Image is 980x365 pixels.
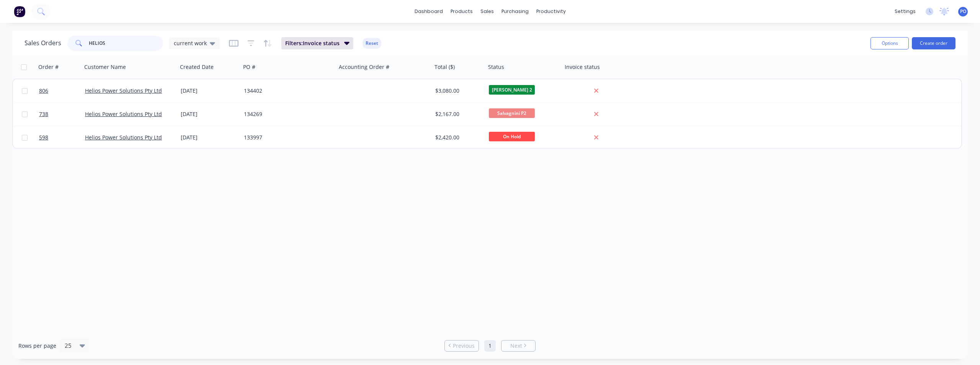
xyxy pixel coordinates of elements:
[445,342,479,350] a: Previous page
[281,37,353,49] button: Filters:Invoice status
[912,37,955,49] button: Create order
[39,110,48,118] span: 738
[565,63,600,71] div: Invoice status
[960,8,966,15] span: PO
[871,37,909,49] button: Options
[180,63,214,71] div: Created Date
[435,87,480,95] div: $3,080.00
[85,87,162,94] a: Helios Power Solutions Pty Ltd
[285,39,340,47] span: Filters: Invoice status
[174,39,207,47] span: current work
[39,79,85,102] a: 806
[244,87,329,95] div: 134402
[181,110,238,118] div: [DATE]
[453,342,475,350] span: Previous
[24,39,61,47] h1: Sales Orders
[435,110,480,118] div: $2,167.00
[532,6,570,17] div: productivity
[244,134,329,141] div: 133997
[435,134,480,141] div: $2,420.00
[498,6,532,17] div: purchasing
[18,342,56,350] span: Rows per page
[84,63,126,71] div: Customer Name
[38,63,59,71] div: Order #
[85,134,162,141] a: Helios Power Solutions Pty Ltd
[181,87,238,95] div: [DATE]
[489,108,535,118] span: Salvagnini P2
[477,6,498,17] div: sales
[489,85,535,95] span: [PERSON_NAME] 2
[39,87,48,95] span: 806
[891,6,920,17] div: settings
[501,342,535,350] a: Next page
[339,63,389,71] div: Accounting Order #
[244,110,329,118] div: 134269
[14,6,25,17] img: Factory
[434,63,455,71] div: Total ($)
[39,103,85,126] a: 738
[510,342,522,350] span: Next
[85,110,162,118] a: Helios Power Solutions Pty Ltd
[411,6,447,17] a: dashboard
[484,340,496,352] a: Page 1 is your current page
[447,6,477,17] div: products
[441,340,539,352] ul: Pagination
[363,38,381,49] button: Reset
[39,126,85,149] a: 598
[489,132,535,141] span: On Hold
[243,63,255,71] div: PO #
[89,36,163,51] input: Search...
[488,63,504,71] div: Status
[181,134,238,141] div: [DATE]
[39,134,48,141] span: 598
